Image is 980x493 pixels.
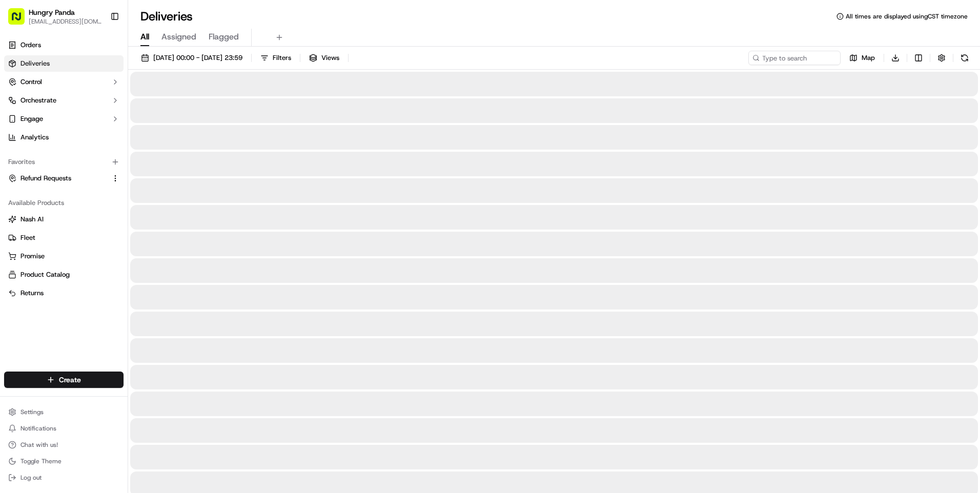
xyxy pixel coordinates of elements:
span: Fleet [21,233,35,242]
span: Returns [21,289,44,298]
button: Promise [4,248,124,264]
span: All times are displayed using CST timezone [846,12,968,20]
button: Notifications [4,421,124,436]
button: Create [4,372,124,388]
a: Product Catalog [8,270,119,279]
span: Notifications [21,424,56,433]
button: [EMAIL_ADDRESS][DOMAIN_NAME] [29,17,102,26]
span: Engage [21,114,43,124]
span: Orders [21,40,41,50]
span: Control [21,77,42,87]
span: Product Catalog [21,270,70,279]
span: Deliveries [21,59,50,68]
span: Settings [21,408,44,416]
button: Orchestrate [4,92,124,109]
button: Control [4,74,124,90]
button: Log out [4,470,124,485]
span: Nash AI [21,215,44,224]
span: Views [321,53,339,63]
button: Refresh [957,51,972,65]
div: Available Products [4,195,124,211]
a: Nash AI [8,215,119,224]
button: Filters [256,51,296,65]
input: Type to search [748,51,841,65]
span: Log out [21,474,42,482]
span: Assigned [161,31,196,43]
button: [DATE] 00:00 - [DATE] 23:59 [136,51,247,65]
button: Product Catalog [4,266,124,283]
button: Chat with us! [4,438,124,452]
span: Create [59,375,81,385]
span: Analytics [21,133,49,142]
button: Views [304,51,344,65]
span: Chat with us! [21,441,58,449]
button: Hungry Panda[EMAIL_ADDRESS][DOMAIN_NAME] [4,4,106,29]
a: Refund Requests [8,174,107,183]
span: [DATE] 00:00 - [DATE] 23:59 [153,53,242,63]
button: Map [845,51,880,65]
button: Fleet [4,230,124,246]
div: Favorites [4,154,124,170]
span: Filters [273,53,291,63]
a: Orders [4,37,124,53]
button: Nash AI [4,211,124,228]
a: Deliveries [4,55,124,72]
span: Orchestrate [21,96,56,105]
span: Toggle Theme [21,457,62,465]
h1: Deliveries [140,8,193,25]
a: Fleet [8,233,119,242]
span: Map [862,53,875,63]
button: Settings [4,405,124,419]
a: Returns [8,289,119,298]
span: Promise [21,252,45,261]
button: Returns [4,285,124,301]
button: Toggle Theme [4,454,124,468]
span: All [140,31,149,43]
span: Flagged [209,31,239,43]
button: Hungry Panda [29,7,75,17]
button: Engage [4,111,124,127]
a: Analytics [4,129,124,146]
button: Refund Requests [4,170,124,187]
span: Refund Requests [21,174,71,183]
a: Promise [8,252,119,261]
